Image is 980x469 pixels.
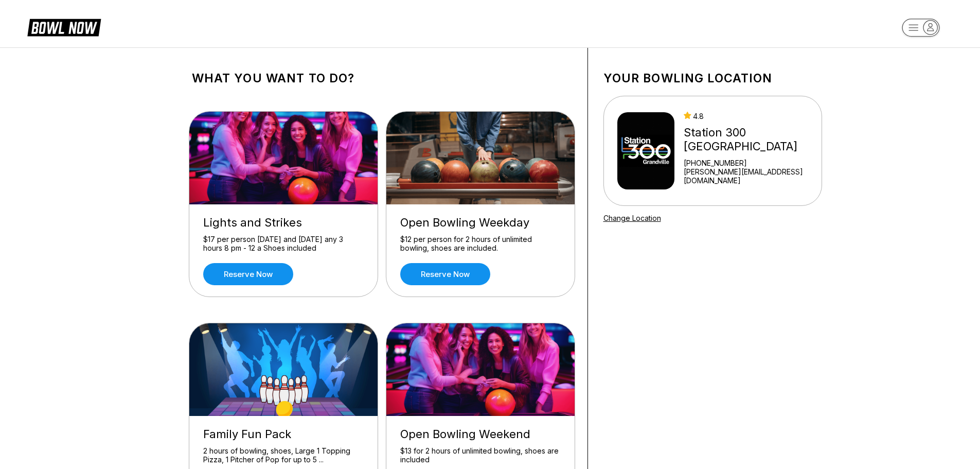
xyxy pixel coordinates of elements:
[400,427,561,441] div: Open Bowling Weekend
[192,71,572,85] h1: What you want to do?
[684,126,817,153] div: Station 300 [GEOGRAPHIC_DATA]
[603,214,661,222] a: Change Location
[203,235,364,253] div: $17 per person [DATE] and [DATE] any 3 hours 8 pm - 12 a Shoes included
[203,263,293,285] a: Reserve now
[400,263,490,285] a: Reserve now
[684,167,817,185] a: [PERSON_NAME][EMAIL_ADDRESS][DOMAIN_NAME]
[400,235,561,253] div: $12 per person for 2 hours of unlimited bowling, shoes are included.
[203,446,364,464] div: 2 hours of bowling, shoes, Large 1 Topping Pizza, 1 Pitcher of Pop for up to 5 ...
[189,112,379,204] img: Lights and Strikes
[684,159,817,167] div: [PHONE_NUMBER]
[203,216,364,230] div: Lights and Strikes
[400,446,561,464] div: $13 for 2 hours of unlimited bowling, shoes are included
[189,323,379,416] img: Family Fun Pack
[400,216,561,230] div: Open Bowling Weekday
[617,112,675,189] img: Station 300 Grandville
[386,112,576,204] img: Open Bowling Weekday
[386,323,576,416] img: Open Bowling Weekend
[203,427,364,441] div: Family Fun Pack
[603,71,822,85] h1: Your bowling location
[684,112,817,120] div: 4.8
